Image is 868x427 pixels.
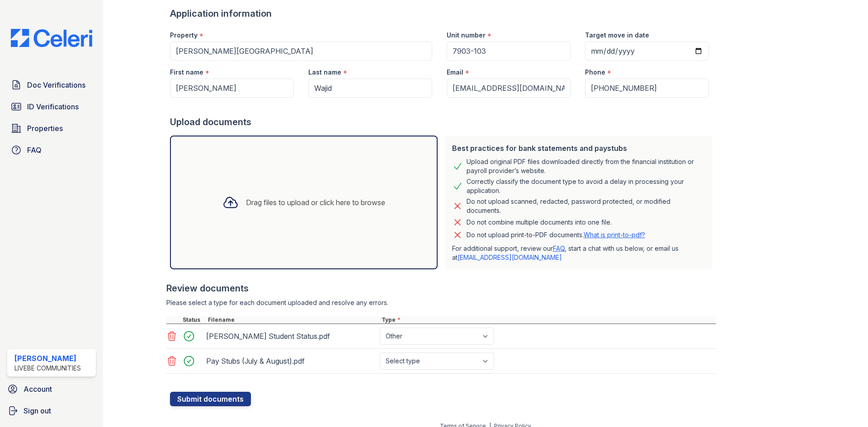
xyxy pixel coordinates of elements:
[7,141,96,159] a: FAQ
[585,68,605,77] label: Phone
[170,68,203,77] label: First name
[467,217,612,228] div: Do not combine multiple documents into one file.
[467,197,705,215] div: Do not upload scanned, redacted, password protected, or modified documents.
[206,329,376,343] div: [PERSON_NAME] Student Status.pdf
[553,244,565,252] a: FAQ
[14,353,81,364] div: [PERSON_NAME]
[458,253,562,261] a: [EMAIL_ADDRESS][DOMAIN_NAME]
[7,98,96,116] a: ID Verifications
[27,145,42,155] span: FAQ
[447,31,486,40] label: Unit number
[467,177,705,195] div: Correctly classify the document type to avoid a delay in processing your application.
[4,380,99,398] a: Account
[166,298,716,307] div: Please select a type for each document uploaded and resolve any errors.
[24,384,52,394] span: Account
[170,116,716,128] div: Upload documents
[4,402,99,420] a: Sign out
[170,31,198,40] label: Property
[7,119,96,137] a: Properties
[4,29,99,47] img: CE_Logo_Blue-a8612792a0a2168367f1c8372b55b34899dd931a85d93a1a3d3e32e68fde9ad4.png
[308,68,341,77] label: Last name
[206,316,380,324] div: Filename
[27,80,85,90] span: Doc Verifications
[380,316,716,324] div: Type
[170,392,251,406] button: Submit documents
[447,68,463,77] label: Email
[246,197,385,208] div: Drag files to upload or click here to browse
[27,101,79,112] span: ID Verifications
[27,123,63,134] span: Properties
[452,143,705,154] div: Best practices for bank statements and paystubs
[584,231,645,239] a: What is print-to-pdf?
[7,76,96,94] a: Doc Verifications
[585,31,649,40] label: Target move in date
[24,405,51,416] span: Sign out
[170,7,716,20] div: Application information
[467,157,705,175] div: Upload original PDF files downloaded directly from the financial institution or payroll provider’...
[467,230,645,239] p: Do not upload print-to-PDF documents.
[206,354,376,368] div: Pay Stubs (July & August).pdf
[14,364,81,373] div: LiveBe Communities
[181,316,206,324] div: Status
[166,282,716,295] div: Review documents
[452,244,705,262] p: For additional support, review our , start a chat with us below, or email us at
